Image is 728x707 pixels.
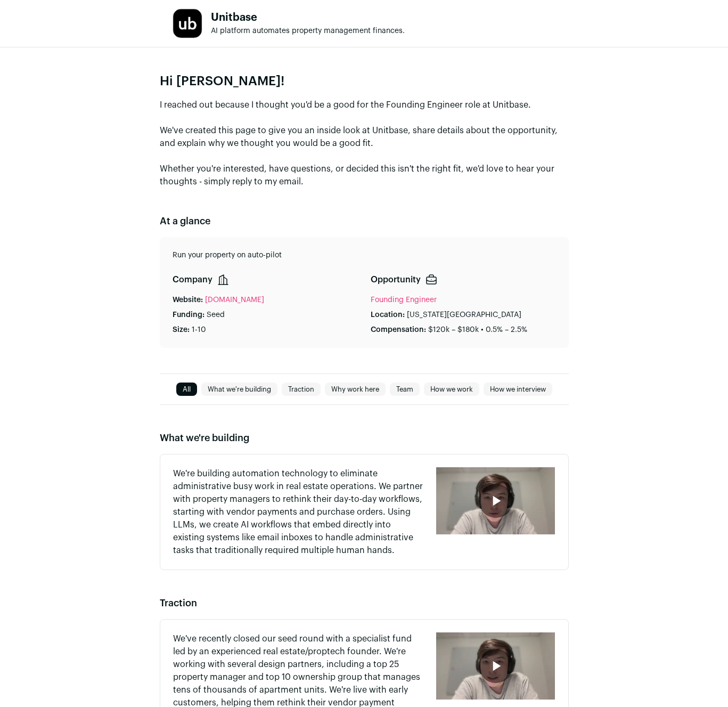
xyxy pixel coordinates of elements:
a: Founding Engineer [371,296,437,304]
a: [DOMAIN_NAME] [205,295,264,305]
h2: What we're building [160,430,569,445]
p: Website: [173,295,203,305]
a: Why work here [325,383,386,396]
p: We're building automation technology to eliminate administrative busy work in real estate operati... [173,467,424,557]
p: 1-10 [192,324,206,335]
p: Company [173,273,212,286]
p: Compensation: [371,324,426,335]
p: Opportunity [371,273,421,286]
a: How we interview [484,383,552,396]
p: [US_STATE][GEOGRAPHIC_DATA] [407,310,521,320]
a: What we're building [201,383,277,396]
p: I reached out because I thought you'd be a good for the Founding Engineer role at Unitbase. We've... [160,99,569,188]
p: Hi [PERSON_NAME]! [160,73,569,90]
h2: At a glance [160,214,569,229]
img: 507c7f162ae9245119f00bf8e57d82b875e7de5137840b21884cd0bcbfa05bfc.jpg [173,9,202,38]
p: Size: [173,324,190,335]
a: Team [390,383,420,396]
p: Location: [371,310,405,320]
p: Run your property on auto-pilot [173,250,556,261]
p: $120k – $180k • 0.5% – 2.5% [428,324,527,335]
a: All [176,383,197,396]
p: Seed [207,310,225,320]
span: AI platform automates property management finances. [211,27,405,35]
p: Funding: [173,310,205,320]
h1: Unitbase [211,12,405,23]
h2: Traction [160,596,569,611]
a: Traction [282,383,321,396]
a: How we work [424,383,479,396]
